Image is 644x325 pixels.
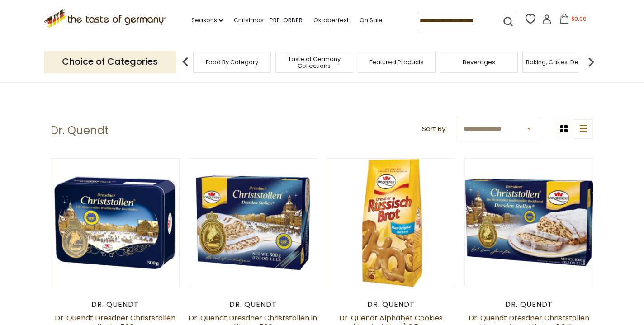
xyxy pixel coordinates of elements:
[526,59,596,66] a: Baking, Cakes, Desserts
[313,15,349,25] a: Oktoberfest
[422,123,447,135] label: Sort By:
[189,159,317,287] img: Dr.
[51,124,109,137] h1: Dr. Quendt
[327,300,455,309] div: Dr. Quendt
[465,159,593,287] img: Dr.
[463,59,495,66] a: Beverages
[360,15,383,25] a: On Sale
[176,53,194,71] img: previous arrow
[554,14,592,27] button: $0.00
[582,53,600,71] img: next arrow
[327,159,455,287] img: Dr.
[51,159,179,287] img: Dr.
[571,15,587,23] span: $0.00
[206,59,258,66] a: Food By Category
[44,51,176,73] p: Choice of Categories
[234,15,303,25] a: Christmas - PRE-ORDER
[51,300,180,309] div: Dr. Quendt
[464,300,593,309] div: Dr. Quendt
[369,59,424,66] a: Featured Products
[278,56,350,69] a: Taste of Germany Collections
[191,15,223,25] a: Seasons
[189,300,317,309] div: Dr. Quendt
